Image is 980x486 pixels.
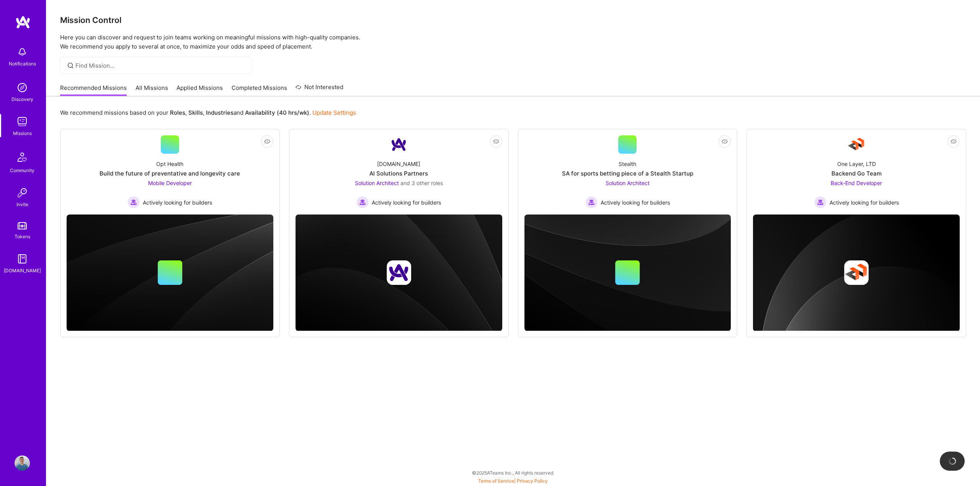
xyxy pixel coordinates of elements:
[13,148,31,166] img: Community
[188,109,203,116] b: Skills
[15,114,30,129] img: teamwork
[585,196,598,208] img: Actively looking for builders
[67,215,273,331] img: cover
[356,196,369,208] img: Actively looking for builders
[517,478,548,484] a: Privacy Policy
[67,135,273,208] a: Opt HealthBuild the future of preventative and longevity careMobile Developer Actively looking fo...
[13,129,32,137] div: Missions
[15,44,30,60] img: bell
[15,80,30,95] img: discovery
[478,478,514,484] a: Terms of Service
[606,180,650,186] span: Solution Architect
[844,260,869,285] img: Company logo
[377,160,420,168] div: [DOMAIN_NAME]
[524,215,731,331] img: cover
[387,260,411,285] img: Company logo
[60,33,966,51] p: Here you can discover and request to join teams working on meaningful missions with high-quality ...
[15,455,30,471] img: User Avatar
[11,95,33,103] div: Discovery
[951,138,957,145] i: icon EyeClosed
[947,456,958,466] img: loading
[524,135,731,208] a: StealthSA for sports betting piece of a Stealth StartupSolution Architect Actively looking for bu...
[15,232,30,241] div: Tokens
[156,160,183,168] div: Opt Health
[60,84,127,96] a: Recommended Missions
[148,180,192,186] span: Mobile Developer
[847,135,866,154] img: Company Logo
[60,109,356,117] p: We recommend missions based on your , , and .
[232,84,287,96] a: Completed Missions
[18,222,27,229] img: tokens
[100,169,240,177] div: Build the future of preventative and longevity care
[15,251,30,267] img: guide book
[312,109,356,116] a: Update Settings
[722,138,728,145] i: icon EyeClosed
[176,84,223,96] a: Applied Missions
[143,198,212,206] span: Actively looking for builders
[75,62,246,70] input: Find Mission...
[245,109,309,116] b: Availability (40 hrs/wk)
[170,109,185,116] b: Roles
[814,196,826,208] img: Actively looking for builders
[127,196,140,208] img: Actively looking for builders
[60,15,966,25] h3: Mission Control
[355,180,399,186] span: Solution Architect
[369,169,428,177] div: AI Solutions Partners
[13,455,32,471] a: User Avatar
[478,478,548,484] span: |
[15,15,31,29] img: logo
[619,160,636,168] div: Stealth
[493,138,499,145] i: icon EyeClosed
[831,169,882,177] div: Backend Go Team
[372,198,441,206] span: Actively looking for builders
[753,135,960,208] a: Company LogoOne Layer, LTDBackend Go TeamBack-End Developer Actively looking for buildersActively...
[46,463,980,482] div: © 2025 ATeams Inc., All rights reserved.
[66,61,75,70] i: icon SearchGrey
[4,267,41,275] div: [DOMAIN_NAME]
[10,166,34,174] div: Community
[831,180,882,186] span: Back-End Developer
[264,138,270,145] i: icon EyeClosed
[206,109,234,116] b: Industries
[562,169,693,177] div: SA for sports betting piece of a Stealth Startup
[601,198,670,206] span: Actively looking for builders
[136,84,168,96] a: All Missions
[296,83,343,96] a: Not Interested
[390,135,408,154] img: Company Logo
[15,185,30,200] img: Invite
[837,160,876,168] div: One Layer, LTD
[9,60,36,68] div: Notifications
[830,198,899,206] span: Actively looking for builders
[296,135,502,208] a: Company Logo[DOMAIN_NAME]AI Solutions PartnersSolution Architect and 3 other rolesActively lookin...
[16,200,28,208] div: Invite
[400,180,443,186] span: and 3 other roles
[753,215,960,332] img: cover
[296,215,502,331] img: cover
